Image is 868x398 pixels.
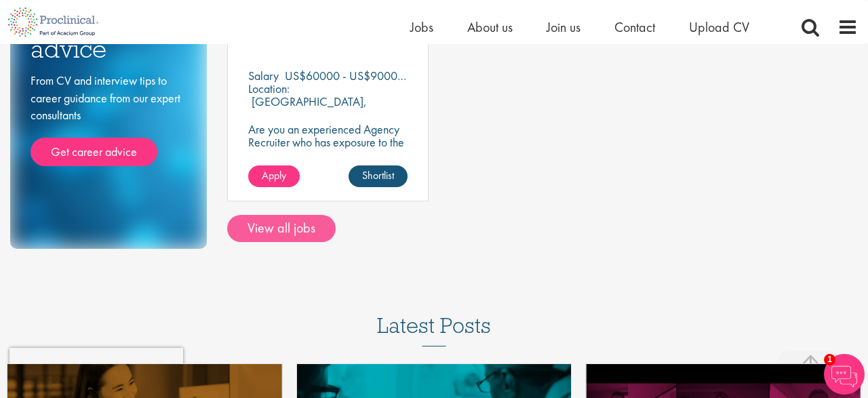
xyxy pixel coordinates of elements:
a: Apply [248,165,300,187]
a: View all jobs [227,215,336,242]
p: US$60000 - US$90000 per annum [285,68,456,83]
span: Apply [262,168,286,182]
a: Contact [614,18,655,36]
a: Upload CV [689,18,749,36]
p: Are you an experienced Agency Recruiter who has exposure to the Life Sciences market and looking ... [248,123,408,174]
p: [GEOGRAPHIC_DATA], [GEOGRAPHIC_DATA] [248,94,367,122]
span: Location: [248,81,290,96]
a: Get career advice [31,138,157,166]
div: From CV and interview tips to career guidance from our expert consultants [31,72,186,166]
span: Salary [248,68,279,83]
img: Chatbot [824,354,865,395]
a: Join us [547,18,580,36]
span: 1 [824,354,835,365]
a: About us [467,18,513,36]
h3: Latest Posts [377,314,491,346]
a: Shortlist [349,165,408,187]
h3: Career advice [31,9,186,62]
a: Jobs [410,18,433,36]
iframe: reCAPTCHA [9,348,183,389]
